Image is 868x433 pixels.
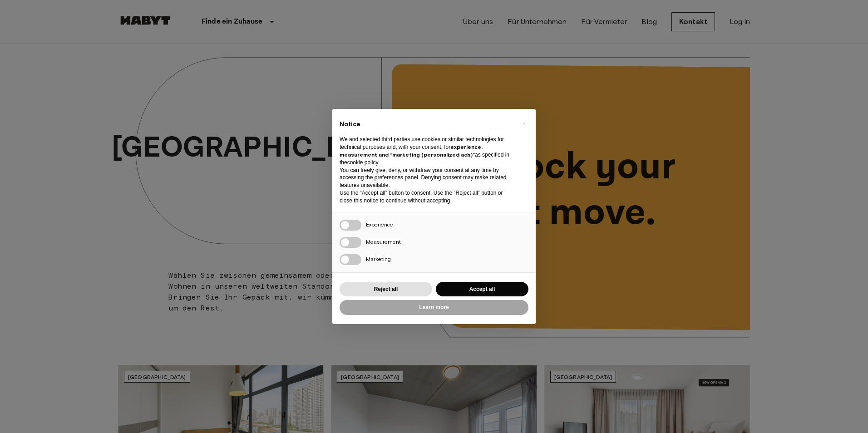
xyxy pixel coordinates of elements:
[436,282,528,297] button: Accept all
[366,238,401,245] span: Measurement
[340,282,432,297] button: Reject all
[340,143,483,158] strong: experience, measurement and “marketing (personalized ads)”
[366,221,393,228] span: Experience
[340,167,514,189] p: You can freely give, deny, or withdraw your consent at any time by accessing the preferences pane...
[340,120,514,129] h2: Notice
[517,116,531,131] button: Close this notice
[366,256,391,262] span: Marketing
[340,189,514,205] p: Use the “Accept all” button to consent. Use the “Reject all” button or close this notice to conti...
[340,136,514,166] p: We and selected third parties use cookies or similar technologies for technical purposes and, wit...
[523,118,526,129] span: ×
[340,300,528,315] button: Learn more
[347,159,378,166] a: cookie policy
